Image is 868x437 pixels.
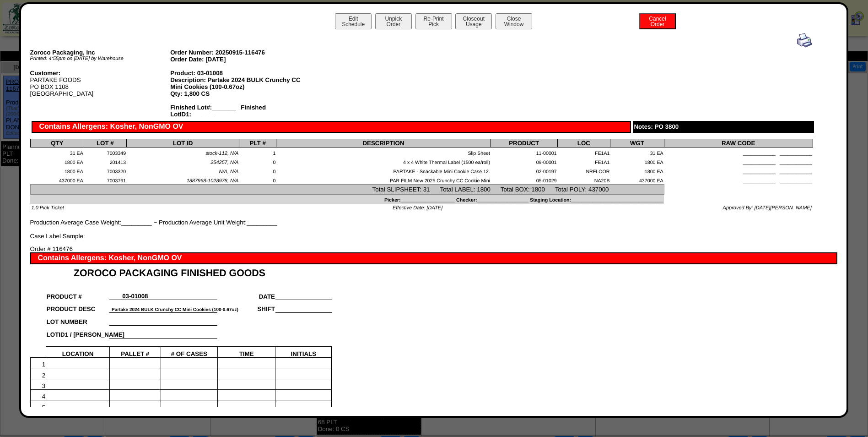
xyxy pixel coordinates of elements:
[276,175,491,184] td: PAR FILM New 2025 Crunchy CC Cookie Mini
[170,49,311,56] div: Order Number: 20250915-116476
[46,346,110,358] td: LOCATION
[127,139,239,147] th: LOT ID
[30,147,84,157] td: 31 EA
[30,139,84,147] th: QTY
[187,178,239,184] span: 1887968-1028978, N/A
[30,390,46,400] td: 4
[610,166,664,175] td: 1800 EA
[239,147,276,157] td: 1
[109,346,161,358] td: PALLET #
[276,147,491,157] td: Slip Sheet
[557,147,610,157] td: FE1A1
[610,147,664,157] td: 31 EA
[46,312,110,325] td: LOT NUMBER
[491,147,557,157] td: 11-00001
[109,287,161,300] td: 03-01008
[664,139,813,147] th: RAW CODE
[46,287,110,300] td: PRODUCT #
[217,287,275,300] td: DATE
[30,175,84,184] td: 437000 EA
[276,139,491,147] th: DESCRIPTION
[30,185,664,194] td: Total SLIPSHEET: 31 Total LABEL: 1800 Total BOX: 1800 Total POLY: 437000
[84,166,126,175] td: 7003320
[30,358,46,368] td: 1
[219,169,239,175] span: N/A, N/A
[491,157,557,166] td: 09-00001
[639,13,676,29] button: CancelOrder
[84,139,126,147] th: LOT #
[633,121,814,133] div: Notes: PO 3800
[170,90,311,97] div: Qty: 1,800 CS
[30,70,171,76] div: Customer:
[276,157,491,166] td: 4 x 4 White Thermal Label (1500 ea/roll)
[84,157,126,166] td: 201413
[112,307,238,312] font: Partake 2024 BULK Crunchy CC Mini Cookies (100-0.67oz)
[46,300,110,313] td: PRODUCT DESC
[393,205,442,211] span: Effective Date: [DATE]
[30,49,171,56] div: Zoroco Packaging, Inc
[610,175,664,184] td: 437000 EA
[415,13,452,29] button: Re-PrintPick
[491,139,557,147] th: PRODUCT
[496,13,532,29] button: CloseWindow
[170,56,311,63] div: Order Date: [DATE]
[455,13,492,29] button: CloseoutUsage
[557,175,610,184] td: NA20B
[723,205,812,211] span: Approved By: [DATE][PERSON_NAME]
[30,379,46,389] td: 3
[239,175,276,184] td: 0
[30,56,171,61] div: Printed: 4:55pm on [DATE] by Warehouse
[557,157,610,166] td: FE1A1
[335,13,372,29] button: EditSchedule
[30,166,84,175] td: 1800 EA
[210,160,238,165] span: 254257, N/A
[217,300,275,313] td: SHIFT
[170,70,311,76] div: Product: 03-01008
[495,21,533,27] a: CloseWindow
[276,166,491,175] td: PARTAKE - Snackable Mini Cookie Case 12.
[170,76,311,90] div: Description: Partake 2024 BULK Crunchy CC Mini Cookies (100-0.67oz)
[205,151,238,156] span: stock-112, N/A
[30,368,46,379] td: 2
[30,252,837,264] div: Contains Allergens: Kosher, NonGMO OV
[491,175,557,184] td: 05-01029
[30,400,46,411] td: 5
[30,33,813,240] div: Production Average Case Weight:_________ ~ Production Average Unit Weight:_________ Case Label Sa...
[664,175,813,184] td: ____________ ____________
[664,157,813,166] td: ____________ ____________
[239,166,276,175] td: 0
[491,166,557,175] td: 02-00197
[84,147,126,157] td: 7003349
[797,33,812,48] img: print.gif
[170,104,311,118] div: Finished Lot#:_______ Finished LotID1:_______
[275,346,332,358] td: INITIALS
[161,346,217,358] td: # OF CASES
[32,205,64,211] span: 1.0 Pick Ticket
[664,166,813,175] td: ____________ ____________
[610,139,664,147] th: WGT
[32,121,631,133] div: Contains Allergens: Kosher, NonGMO OV
[46,325,110,338] td: LOTID1 / [PERSON_NAME]
[664,147,813,157] td: ____________ ____________
[46,264,332,279] td: ZOROCO PACKAGING FINISHED GOODS
[30,70,171,97] div: PARTAKE FOODS PO BOX 1108 [GEOGRAPHIC_DATA]
[610,157,664,166] td: 1800 EA
[239,157,276,166] td: 0
[557,139,610,147] th: LOC
[239,139,276,147] th: PLT #
[30,194,664,203] td: Picker:____________________ Checker:___________________ Staging Location:________________________...
[217,346,275,358] td: TIME
[375,13,412,29] button: UnpickOrder
[84,175,126,184] td: 7003761
[557,166,610,175] td: NRFLOOR
[30,157,84,166] td: 1800 EA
